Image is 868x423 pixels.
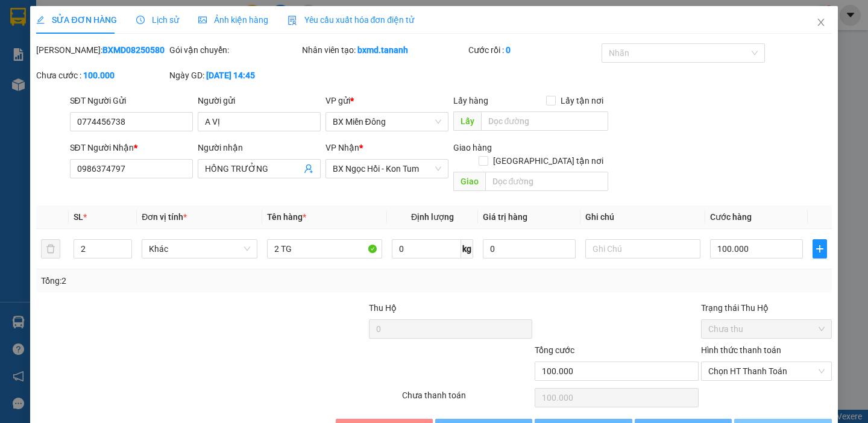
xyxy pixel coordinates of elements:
[485,172,608,191] input: Dọc đường
[461,239,473,258] span: kg
[468,43,599,57] div: Cước rồi :
[36,15,116,25] span: SỬA ĐƠN HÀNG
[10,54,95,70] div: 0774456738
[136,15,179,25] span: Lịch sử
[41,274,336,287] div: Tổng: 2
[136,16,145,24] span: clock-circle
[41,239,60,258] button: delete
[10,10,95,39] div: BX Miền Đông
[267,239,382,258] input: VD: Bàn, Ghế
[816,17,826,27] span: close
[813,244,826,254] span: plus
[169,43,300,57] div: Gói vận chuyển:
[585,239,700,258] input: Ghi Chú
[198,141,321,154] div: Người nhận
[325,94,448,107] div: VP gửi
[118,249,131,258] span: Decrease Value
[83,70,115,80] b: 100.000
[325,143,359,152] span: VP Nhận
[708,320,825,338] span: Chưa thu
[710,212,752,222] span: Cước hàng
[103,11,132,24] span: Nhận:
[103,10,200,39] div: BX Ngọc Hồi - Kon Tum
[198,16,207,24] span: picture
[10,11,29,24] span: Gửi:
[506,45,511,55] b: 0
[122,250,129,257] span: down
[36,69,167,82] div: Chưa cước :
[122,242,129,249] span: up
[267,212,306,222] span: Tên hàng
[304,164,313,174] span: user-add
[288,16,297,25] img: icon
[401,389,534,410] div: Chưa thanh toán
[103,54,200,70] div: 0986374797
[302,43,466,57] div: Nhân viên tạo:
[101,81,118,93] span: CC :
[102,45,165,55] b: BXMD08250580
[556,94,608,107] span: Lấy tận nơi
[206,70,255,80] b: [DATE] 14:45
[535,345,574,355] span: Tổng cước
[453,111,481,131] span: Lấy
[10,39,95,54] div: A VỊ
[818,368,825,375] span: close-circle
[453,143,492,152] span: Giao hàng
[74,212,83,222] span: SL
[103,39,200,54] div: HỒNG TRƯỞNG
[488,154,608,168] span: [GEOGRAPHIC_DATA] tận nơi
[701,345,781,355] label: Hình thức thanh toán
[36,43,167,57] div: [PERSON_NAME]:
[118,240,131,249] span: Increase Value
[70,141,193,154] div: SĐT Người Nhận
[369,303,397,313] span: Thu Hộ
[708,362,825,380] span: Chọn HT Thanh Toán
[333,113,441,131] span: BX Miền Đông
[481,111,608,131] input: Dọc đường
[483,212,527,222] span: Giá trị hàng
[411,212,454,222] span: Định lượng
[142,212,187,222] span: Đơn vị tính
[101,78,201,95] div: 100.000
[169,69,300,82] div: Ngày GD:
[453,96,488,105] span: Lấy hàng
[580,205,705,229] th: Ghi chú
[804,6,838,40] button: Close
[701,301,832,315] div: Trạng thái Thu Hộ
[453,172,485,191] span: Giao
[357,45,408,55] b: bxmd.tananh
[70,94,193,107] div: SĐT Người Gửi
[333,160,441,178] span: BX Ngọc Hồi - Kon Tum
[198,94,321,107] div: Người gửi
[36,16,45,24] span: edit
[198,15,268,25] span: Ảnh kiện hàng
[288,15,415,25] span: Yêu cầu xuất hóa đơn điện tử
[149,240,250,258] span: Khác
[813,239,827,258] button: plus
